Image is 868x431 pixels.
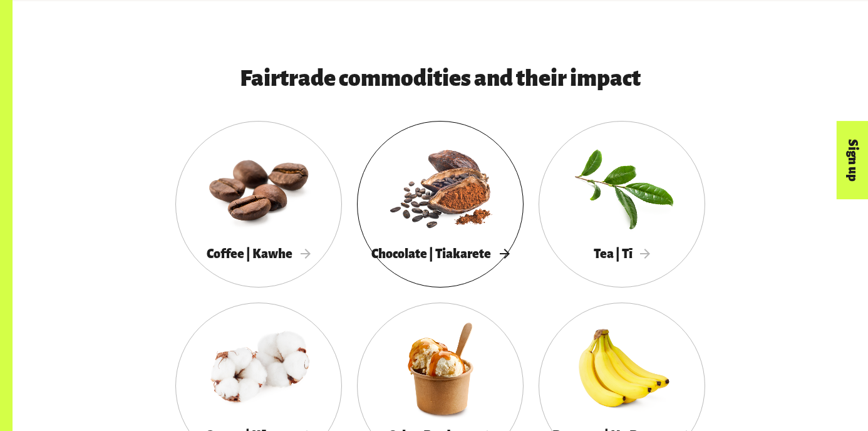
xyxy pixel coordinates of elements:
[207,247,311,261] span: Coffee | Kawhe
[371,247,509,261] span: Chocolate | Tiakarete
[594,247,651,261] span: Tea | Tī
[175,121,342,288] a: Coffee | Kawhe
[539,121,705,288] a: Tea | Tī
[150,66,730,91] h3: Fairtrade commodities and their impact
[357,121,524,288] a: Chocolate | Tiakarete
